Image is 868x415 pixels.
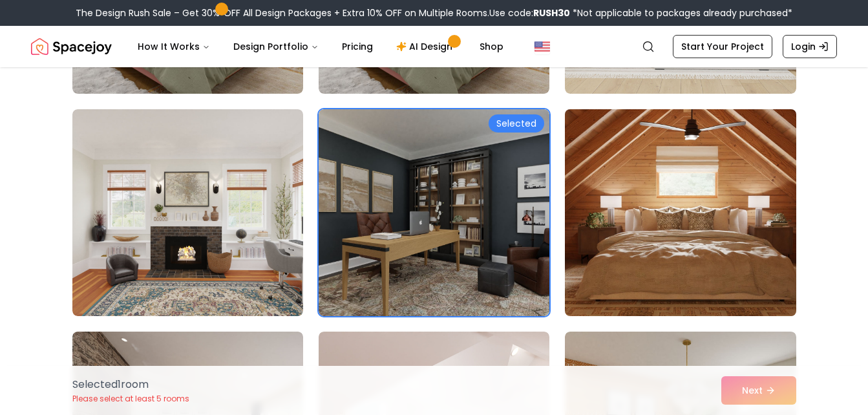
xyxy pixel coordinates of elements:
nav: Global [31,26,837,67]
img: Room room-11 [319,109,549,316]
img: Room room-12 [559,104,801,321]
button: Design Portfolio [223,34,329,59]
nav: Main [127,34,514,59]
a: Pricing [332,34,383,59]
div: Selected [489,114,544,133]
div: The Design Rush Sale – Get 30% OFF All Design Packages + Extra 10% OFF on Multiple Rooms. [76,6,792,19]
img: United States [535,39,550,54]
span: *Not applicable to packages already purchased* [570,6,792,19]
a: AI Design [386,34,467,59]
a: Start Your Project [673,35,772,58]
a: Spacejoy [31,34,112,59]
p: Please select at least 5 rooms [72,394,189,404]
p: Selected 1 room [72,377,189,392]
span: Use code: [489,6,570,19]
img: Room room-10 [72,109,303,316]
a: Login [783,35,837,58]
button: How It Works [127,34,220,59]
a: Shop [469,34,514,59]
img: Spacejoy Logo [31,34,112,59]
b: RUSH30 [533,6,570,19]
